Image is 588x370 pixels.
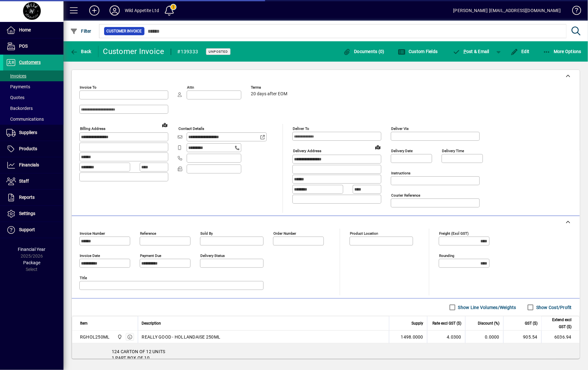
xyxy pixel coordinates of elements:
a: Backorders [3,103,63,114]
a: Payments [3,81,63,92]
span: Payments [6,84,30,89]
span: GST ($) [525,320,538,327]
mat-label: Invoice date [80,253,100,258]
mat-label: Freight (excl GST) [439,231,469,236]
mat-label: Delivery date [391,149,413,153]
label: Show Line Volumes/Weights [457,304,516,311]
td: 0.0000 [465,331,503,343]
button: Back [69,46,93,57]
a: Financials [3,157,63,173]
span: Unposted [209,50,228,54]
mat-label: Payment due [140,253,161,258]
span: Customer Invoice [107,28,142,34]
span: Wild Appetite Ltd [116,333,123,340]
a: View on map [373,142,383,152]
span: Financials [19,162,39,167]
span: More Options [543,49,582,54]
span: Home [19,27,31,32]
button: Filter [69,25,93,37]
span: Invoices [6,73,26,78]
span: Back [70,49,91,54]
span: Customers [19,60,41,65]
a: Reports [3,190,63,205]
div: Wild Appetite Ltd [125,5,159,16]
span: Item [80,320,88,327]
span: 20 days after EOM [251,91,287,97]
a: Home [3,22,63,38]
a: View on map [160,120,170,130]
span: Support [19,227,35,232]
span: Suppliers [19,130,37,135]
mat-label: Invoice To [80,85,97,90]
a: Suppliers [3,125,63,141]
span: Rate excl GST ($) [432,320,461,327]
span: Edit [511,49,530,54]
a: Quotes [3,92,63,103]
span: Package [23,260,40,265]
div: Customer Invoice [103,46,164,57]
a: Settings [3,206,63,222]
mat-label: Order number [273,231,296,236]
mat-label: Courier Reference [391,193,420,198]
span: Reports [19,195,35,200]
span: Terms [251,85,289,90]
span: Discount (%) [478,320,499,327]
span: Custom Fields [398,49,438,54]
span: Products [19,146,37,151]
span: Filter [70,29,91,34]
mat-label: Deliver To [293,126,309,131]
span: Staff [19,178,29,184]
mat-label: Delivery status [200,253,225,258]
div: #139333 [177,47,198,57]
span: POS [19,44,28,49]
mat-label: Delivery time [442,149,464,153]
a: Communications [3,114,63,124]
mat-label: Reference [140,231,156,236]
mat-label: Attn [187,85,194,90]
div: [PERSON_NAME] [EMAIL_ADDRESS][DOMAIN_NAME] [453,5,561,16]
div: RGHOL250ML [80,334,110,340]
span: Settings [19,211,35,216]
span: Communications [6,117,44,122]
span: 1498.0000 [401,334,423,340]
span: Financial Year [18,247,46,252]
app-page-header-button: Back [63,46,98,57]
mat-label: Rounding [439,253,454,258]
mat-label: Title [80,276,87,280]
a: Invoices [3,71,63,81]
a: Support [3,222,63,238]
span: Documents (0) [343,49,384,54]
span: REALLY GOOD - HOLLANDAISE 250ML [142,334,221,340]
td: 905.54 [503,331,541,343]
button: Documents (0) [342,46,386,57]
a: Products [3,141,63,157]
button: Add [84,5,104,16]
span: Quotes [6,95,24,100]
mat-label: Invoice number [80,231,105,236]
a: POS [3,38,63,54]
span: ost & Email [453,49,490,54]
button: Post & Email [450,46,493,57]
span: Backorders [6,106,33,111]
td: 6036.94 [541,331,579,343]
span: Extend excl GST ($) [545,316,571,330]
span: P [464,49,466,54]
button: Custom Fields [396,46,439,57]
div: 4.0300 [431,334,461,340]
span: Description [142,320,161,327]
a: Knowledge Base [567,1,580,22]
mat-label: Sold by [200,231,213,236]
button: More Options [541,46,583,57]
mat-label: Deliver via [391,126,409,131]
span: Supply [411,320,423,327]
a: Staff [3,173,63,189]
button: Edit [509,46,531,57]
button: Profile [104,5,125,16]
mat-label: Instructions [391,171,411,175]
mat-label: Product location [350,231,378,236]
label: Show Cost/Profit [535,304,572,311]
